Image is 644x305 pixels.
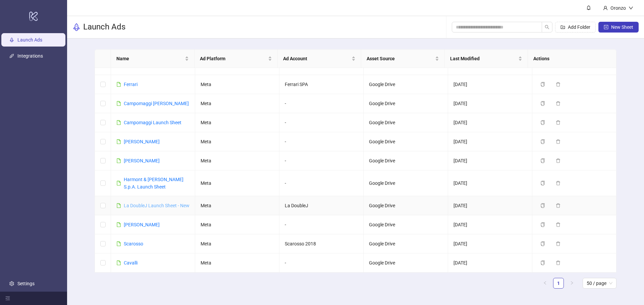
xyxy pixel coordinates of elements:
[200,55,267,62] span: Ad Platform
[111,50,195,68] th: Name
[556,158,560,163] span: delete
[279,151,364,170] td: -
[279,132,364,151] td: -
[279,234,364,253] td: Scarosso 2018
[556,260,560,265] span: delete
[540,278,550,289] li: Previous Page
[17,281,35,286] a: Settings
[195,113,279,132] td: Meta
[195,196,279,215] td: Meta
[556,139,560,144] span: delete
[556,222,560,227] span: delete
[611,24,633,30] span: New Sheet
[116,260,121,265] span: file
[124,101,189,106] a: Campomaggi [PERSON_NAME]
[195,50,278,68] th: Ad Platform
[598,22,639,32] button: New Sheet
[72,23,80,31] span: rocket
[553,278,563,288] a: 1
[116,222,121,227] span: file
[195,170,279,196] td: Meta
[116,101,121,106] span: file
[448,113,532,132] td: [DATE]
[279,253,364,273] td: -
[448,75,532,94] td: [DATE]
[364,75,448,94] td: Google Drive
[540,120,545,125] span: copy
[124,241,143,246] a: Scarosso
[17,37,42,43] a: Launch Ads
[5,296,10,301] span: menu-fold
[545,25,549,29] span: search
[445,50,528,68] th: Last Modified
[124,260,138,265] a: Cavalli
[124,222,160,227] a: [PERSON_NAME]
[195,234,279,253] td: Meta
[195,215,279,234] td: Meta
[553,278,564,289] li: 1
[448,253,532,273] td: [DATE]
[116,139,121,144] span: file
[629,6,633,10] span: down
[124,158,160,163] a: [PERSON_NAME]
[124,203,190,208] a: La DoubleJ Launch Sheet - New
[116,203,121,208] span: file
[556,120,560,125] span: delete
[528,50,611,68] th: Actions
[448,196,532,215] td: [DATE]
[364,196,448,215] td: Google Drive
[448,170,532,196] td: [DATE]
[279,215,364,234] td: -
[279,113,364,132] td: -
[587,278,612,288] span: 50 / page
[116,120,121,125] span: file
[540,82,545,87] span: copy
[540,139,545,144] span: copy
[540,181,545,185] span: copy
[556,203,560,208] span: delete
[568,24,590,30] span: Add Folder
[608,4,629,12] div: Oronzo
[124,139,160,144] a: [PERSON_NAME]
[116,181,121,185] span: file
[540,278,550,289] button: left
[540,158,545,163] span: copy
[364,151,448,170] td: Google Drive
[583,278,616,289] div: Page Size
[586,5,591,10] span: bell
[364,94,448,113] td: Google Drive
[278,50,361,68] th: Ad Account
[450,55,517,62] span: Last Modified
[556,101,560,106] span: delete
[448,215,532,234] td: [DATE]
[556,82,560,87] span: delete
[448,94,532,113] td: [DATE]
[116,82,121,87] span: file
[367,55,434,62] span: Asset Source
[195,94,279,113] td: Meta
[364,132,448,151] td: Google Drive
[540,101,545,106] span: copy
[279,94,364,113] td: -
[195,253,279,273] td: Meta
[560,25,565,29] span: folder-add
[604,25,608,29] span: plus-square
[124,82,138,87] a: Ferrari
[540,260,545,265] span: copy
[116,158,121,163] span: file
[364,253,448,273] td: Google Drive
[540,222,545,227] span: copy
[116,241,121,246] span: file
[540,241,545,246] span: copy
[555,22,596,32] button: Add Folder
[124,120,181,125] a: Campomaggi Launch Sheet
[195,151,279,170] td: Meta
[195,132,279,151] td: Meta
[279,196,364,215] td: La DoubleJ
[279,75,364,94] td: Ferrari SPA
[567,278,577,289] li: Next Page
[543,281,547,285] span: left
[556,241,560,246] span: delete
[364,170,448,196] td: Google Drive
[448,151,532,170] td: [DATE]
